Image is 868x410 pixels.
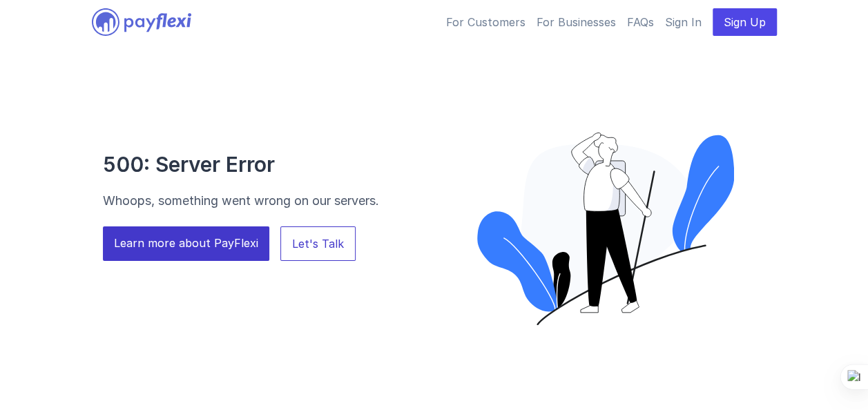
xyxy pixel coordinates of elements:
[713,8,777,36] a: Sign Up
[103,149,423,180] h2: 500: Server Error
[477,133,734,325] img: Seem lost?
[446,14,525,30] a: For Customers
[537,14,616,30] a: For Businesses
[627,14,654,30] a: FAQs
[103,226,269,261] a: Learn more about PayFlexi
[103,191,423,210] p: Whoops, something went wrong on our servers.
[665,14,702,30] a: Sign In
[280,226,356,261] a: Let's Talk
